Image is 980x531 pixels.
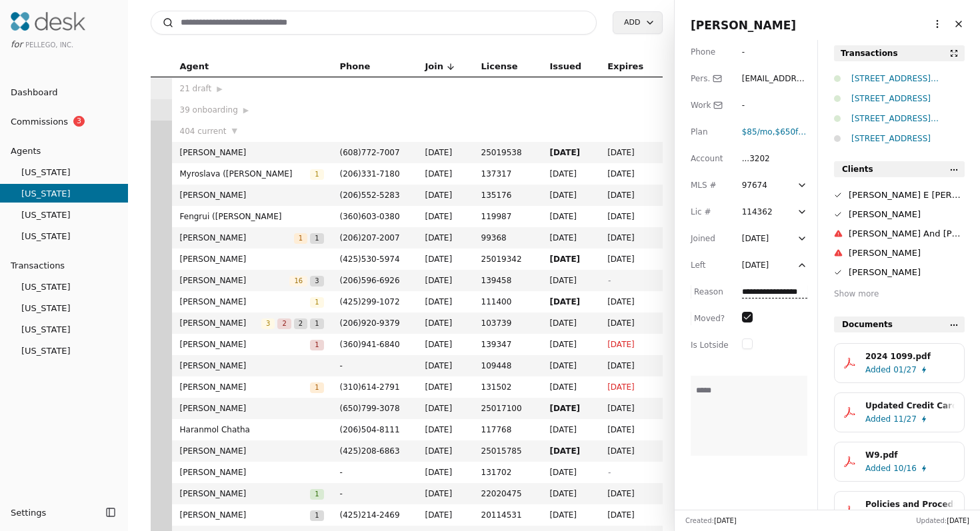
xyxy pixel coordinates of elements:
[340,255,400,264] span: ( 425 ) 530 - 5974
[310,169,323,180] span: 1
[481,466,534,479] span: 131702
[742,74,807,110] span: [EMAIL_ADDRESS][DOMAIN_NAME]
[691,205,729,219] div: Lic #
[25,41,73,49] span: Pellego, Inc.
[180,125,227,138] span: 404 current
[425,380,465,394] span: [DATE]
[180,274,290,287] span: [PERSON_NAME]
[180,380,311,394] span: [PERSON_NAME]
[481,146,534,159] span: 25019538
[775,127,809,137] span: $650 fee
[425,316,465,330] span: [DATE]
[277,318,291,329] span: 2
[340,510,400,520] span: ( 425 ) 214 - 2469
[180,59,209,74] span: Agent
[310,231,323,245] button: 1
[340,446,400,456] span: ( 425 ) 208 - 6863
[691,285,729,298] div: Reason
[849,227,965,241] div: [PERSON_NAME] And [PERSON_NAME]
[691,232,729,245] div: Joined
[691,259,729,272] div: Left
[865,448,955,462] div: W9.pdf
[549,423,591,436] span: [DATE]
[849,265,965,279] div: [PERSON_NAME]
[842,163,873,176] span: Clients
[425,146,465,159] span: [DATE]
[340,191,400,200] span: ( 206 ) 552 - 5283
[180,189,324,202] span: [PERSON_NAME]
[425,189,465,202] span: [DATE]
[549,487,591,500] span: [DATE]
[180,146,324,159] span: [PERSON_NAME]
[607,295,654,308] span: [DATE]
[294,233,307,244] span: 1
[481,316,534,330] span: 103739
[340,233,400,243] span: ( 206 ) 207 - 2007
[607,276,610,285] span: -
[947,517,969,524] span: [DATE]
[691,338,729,352] div: Is Lotside
[294,318,307,329] span: 2
[294,316,307,330] button: 2
[180,231,294,245] span: [PERSON_NAME]
[340,318,400,328] span: ( 206 ) 920 - 9379
[691,45,729,59] div: Phone
[607,402,654,415] span: [DATE]
[481,167,534,181] span: 137317
[310,295,323,308] button: 1
[425,210,465,223] span: [DATE]
[310,276,323,286] span: 3
[742,127,773,137] span: $85 /mo
[714,517,737,524] span: [DATE]
[549,508,591,522] span: [DATE]
[310,380,323,394] button: 1
[261,316,275,330] button: 3
[310,510,323,521] span: 1
[685,516,737,526] div: Created:
[742,232,769,245] div: [DATE]
[180,295,311,308] span: [PERSON_NAME]
[289,276,307,286] span: 16
[425,295,465,308] span: [DATE]
[834,287,965,300] div: Show more
[425,274,465,287] span: [DATE]
[340,359,409,372] span: -
[481,231,534,245] span: 99368
[310,508,323,522] button: 1
[340,297,400,306] span: ( 425 ) 299 - 1072
[481,59,518,74] span: License
[607,231,654,245] span: [DATE]
[742,99,766,112] div: -
[893,363,917,376] span: 01/27
[742,127,775,137] span: ,
[549,274,591,287] span: [DATE]
[549,359,591,372] span: [DATE]
[310,318,323,329] span: 1
[180,487,311,500] span: [PERSON_NAME]
[180,466,324,479] span: [PERSON_NAME]
[607,167,654,181] span: [DATE]
[289,274,307,287] button: 16
[742,205,773,219] div: 114362
[340,404,400,413] span: ( 650 ) 799 - 3078
[834,392,965,432] button: Updated Credit Card Authorization.pdfAdded11/27
[865,498,955,511] div: Policies and Procedures.pdf
[742,259,769,272] div: [DATE]
[310,274,323,287] button: 3
[180,423,324,436] span: Haranmol Chatha
[851,72,965,85] div: [STREET_ADDRESS][PERSON_NAME]
[340,340,400,349] span: ( 360 ) 941 - 6840
[691,72,729,85] div: Pers.
[742,45,766,59] div: -
[742,179,767,192] div: 97674
[180,253,324,266] span: [PERSON_NAME]
[11,12,85,31] img: Desk
[842,318,893,331] span: Documents
[481,402,534,415] span: 25017100
[310,297,323,308] span: 1
[277,316,291,330] button: 2
[340,212,400,221] span: ( 360 ) 603 - 0380
[425,466,465,479] span: [DATE]
[425,508,465,522] span: [DATE]
[425,338,465,351] span: [DATE]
